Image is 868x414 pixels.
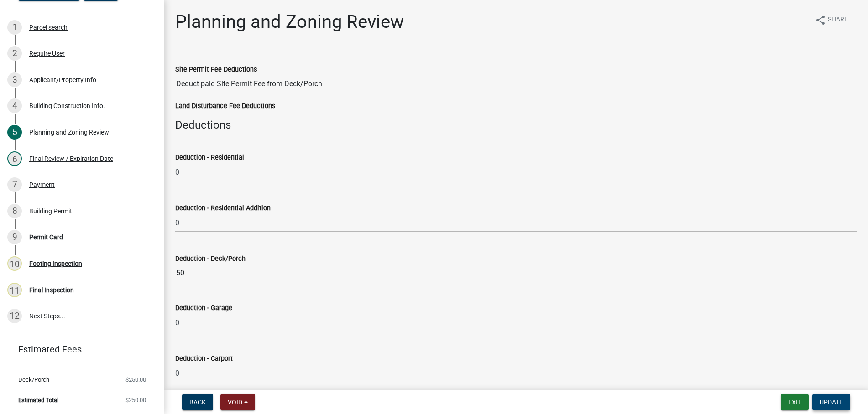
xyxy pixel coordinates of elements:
button: Back [182,394,213,410]
div: 2 [7,46,22,61]
div: 8 [7,204,22,218]
div: Applicant/Property Info [29,77,96,83]
span: Back [189,398,206,406]
div: Building Construction Info. [29,103,105,109]
button: Update [812,394,850,410]
span: Estimated Total [18,397,58,403]
div: Final Inspection [29,287,74,293]
button: Exit [781,394,809,410]
div: 11 [7,283,22,297]
div: 9 [7,230,22,244]
div: 6 [7,151,22,166]
span: $250.00 [125,397,146,403]
label: Land Disturbance Fee Deductions [175,103,275,109]
div: 5 [7,125,22,140]
div: 3 [7,72,22,87]
h4: Deductions [175,119,857,132]
span: $250.00 [125,377,146,383]
div: 10 [7,256,22,271]
div: 1 [7,20,22,35]
label: Deduction - Carport [175,356,233,362]
span: Void [228,398,242,406]
label: Deduction - Deck/Porch [175,256,246,262]
label: Site Permit Fee Deductions [175,67,257,73]
div: Payment [29,181,55,188]
div: Planning and Zoning Review [29,129,109,135]
label: Deduction - Residential [175,155,244,161]
div: Require User [29,50,65,57]
div: Parcel search [29,24,68,31]
div: Building Permit [29,208,72,214]
div: Final Review / Expiration Date [29,155,113,162]
div: Permit Card [29,234,63,240]
span: Deck/Porch [18,377,49,383]
span: Update [820,398,843,406]
div: 7 [7,177,22,192]
a: Estimated Fees [7,340,150,358]
div: 12 [7,309,22,323]
button: shareShare [808,11,855,29]
label: Deduction - Garage [175,305,232,311]
div: 4 [7,98,22,113]
h1: Planning and Zoning Review [175,11,404,33]
span: Share [828,15,848,26]
i: share [815,15,826,26]
label: Deduction - Residential Addition [175,205,271,212]
button: Void [220,394,255,410]
div: Footing Inspection [29,260,82,267]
